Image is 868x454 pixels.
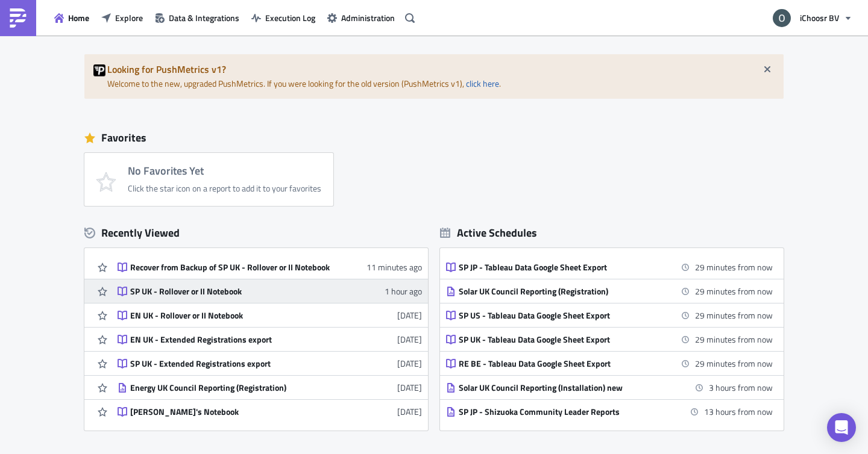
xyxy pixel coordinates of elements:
a: Recover from Backup of SP UK - Rollover or II Notebook11 minutes ago [118,255,422,279]
h5: Looking for PushMetrics v1? [107,64,775,74]
button: iChoosr BV [766,5,859,31]
time: 2025-08-11T08:07:32Z [385,285,422,297]
time: 2025-07-09T09:51:17Z [397,405,422,418]
div: EN UK - Extended Registrations export [130,334,341,345]
a: SP UK - Tableau Data Google Sheet Export29 minutes from now [446,328,773,351]
a: SP UK - Extended Registrations export[DATE] [118,352,422,375]
a: EN UK - Extended Registrations export[DATE] [118,328,422,351]
time: 2025-08-12 00:00 [704,405,773,418]
img: PushMetrics [8,8,28,28]
time: 2025-08-11 11:00 [695,261,773,273]
div: RE BE - Tableau Data Google Sheet Export [459,358,670,369]
a: Solar UK Council Reporting (Installation) new3 hours from now [446,376,773,399]
span: Administration [341,11,395,24]
div: SP JP - Tableau Data Google Sheet Export [459,262,670,273]
div: Recover from Backup of SP UK - Rollover or II Notebook [130,262,341,273]
time: 2025-08-07T12:17:39Z [397,333,422,346]
button: Administration [321,8,401,27]
time: 2025-08-11 11:00 [695,357,773,370]
a: SP JP - Shizuoka Community Leader Reports13 hours from now [446,400,773,423]
a: Energy UK Council Reporting (Registration)[DATE] [118,376,422,399]
button: Data & Integrations [149,8,245,27]
button: Execution Log [245,8,321,27]
a: EN UK - Rollover or II Notebook[DATE] [118,303,422,327]
span: Data & Integrations [169,11,239,24]
time: 2025-08-11 11:00 [695,333,773,346]
a: Solar UK Council Reporting (Registration)29 minutes from now [446,279,773,303]
time: 2025-08-07T14:14:32Z [397,309,422,322]
a: SP US - Tableau Data Google Sheet Export29 minutes from now [446,303,773,327]
div: Open Intercom Messenger [827,413,856,442]
div: Solar UK Council Reporting (Registration) [459,286,670,297]
div: Solar UK Council Reporting (Installation) new [459,382,670,393]
div: Click the star icon on a report to add it to your favorites [128,183,321,194]
span: iChoosr BV [800,11,839,24]
div: EN UK - Rollover or II Notebook [130,310,341,321]
div: Active Schedules [440,226,537,240]
div: SP JP - Shizuoka Community Leader Reports [459,406,670,417]
div: [PERSON_NAME]'s Notebook [130,406,341,417]
time: 2025-07-28T13:32:36Z [397,381,422,394]
time: 2025-08-07T10:46:44Z [397,357,422,370]
img: Avatar [772,8,792,28]
div: SP UK - Tableau Data Google Sheet Export [459,334,670,345]
div: Energy UK Council Reporting (Registration) [130,382,341,393]
time: 2025-08-11 14:00 [709,381,773,394]
span: Home [68,11,89,24]
a: RE BE - Tableau Data Google Sheet Export29 minutes from now [446,352,773,375]
button: Home [48,8,95,27]
span: Execution Log [265,11,315,24]
div: Recently Viewed [84,224,428,242]
button: Explore [95,8,149,27]
h4: No Favorites Yet [128,165,321,177]
div: Favorites [84,129,784,147]
time: 2025-08-11 11:00 [695,309,773,322]
a: [PERSON_NAME]'s Notebook[DATE] [118,400,422,423]
a: SP UK - Rollover or II Notebook1 hour ago [118,279,422,303]
a: click here [466,77,499,90]
span: Explore [115,11,143,24]
a: SP JP - Tableau Data Google Sheet Export29 minutes from now [446,255,773,279]
div: Welcome to the new, upgraded PushMetrics. If you were looking for the old version (PushMetrics v1... [84,54,784,99]
div: SP UK - Extended Registrations export [130,358,341,369]
div: SP US - Tableau Data Google Sheet Export [459,310,670,321]
time: 2025-08-11T09:19:33Z [366,261,422,273]
div: SP UK - Rollover or II Notebook [130,286,341,297]
time: 2025-08-11 11:00 [695,285,773,297]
